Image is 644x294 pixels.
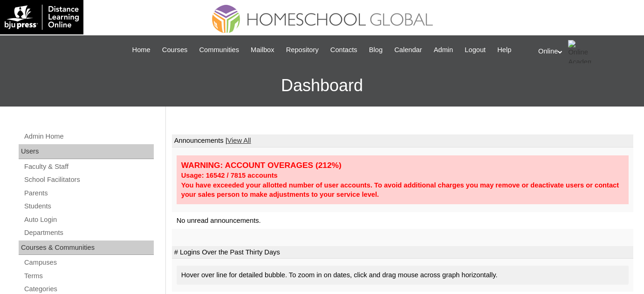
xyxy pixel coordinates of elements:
[286,45,319,55] span: Repository
[369,45,383,55] span: Blog
[19,144,154,159] div: Users
[429,45,458,55] a: Admin
[465,45,486,55] span: Logout
[460,45,490,55] a: Logout
[493,45,516,55] a: Help
[172,212,633,229] td: No unread announcements.
[326,45,362,55] a: Contacts
[390,45,426,55] a: Calendar
[251,45,274,55] span: Mailbox
[364,45,387,55] a: Blog
[23,161,154,173] a: Faculty & Staff
[227,137,251,144] a: View All
[5,65,639,107] h3: Dashboard
[132,45,151,55] span: Home
[394,45,422,55] span: Calendar
[23,131,154,142] a: Admin Home
[568,40,591,63] img: Online Academy
[497,45,511,55] span: Help
[199,45,239,55] span: Communities
[23,200,154,212] a: Students
[23,187,154,199] a: Parents
[158,45,192,55] a: Courses
[181,160,624,171] div: WARNING: ACCOUNT OVERAGES (212%)
[23,227,154,239] a: Departments
[246,45,279,55] a: Mailbox
[181,180,624,200] div: You have exceeded your allotted number of user accounts. To avoid additional charges you may remo...
[162,45,188,55] span: Courses
[538,40,635,63] div: Online
[172,134,633,147] td: Announcements |
[19,241,154,255] div: Courses & Communities
[177,266,629,285] div: Hover over line for detailed bubble. To zoom in on dates, click and drag mouse across graph horiz...
[194,45,244,55] a: Communities
[23,257,154,268] a: Campuses
[128,45,155,55] a: Home
[23,174,154,186] a: School Facilitators
[181,172,278,179] strong: Usage: 16542 / 7815 accounts
[434,45,453,55] span: Admin
[5,5,79,30] img: logo-white.png
[330,45,357,55] span: Contacts
[23,270,154,282] a: Terms
[23,214,154,226] a: Auto Login
[172,246,633,259] td: # Logins Over the Past Thirty Days
[281,45,323,55] a: Repository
